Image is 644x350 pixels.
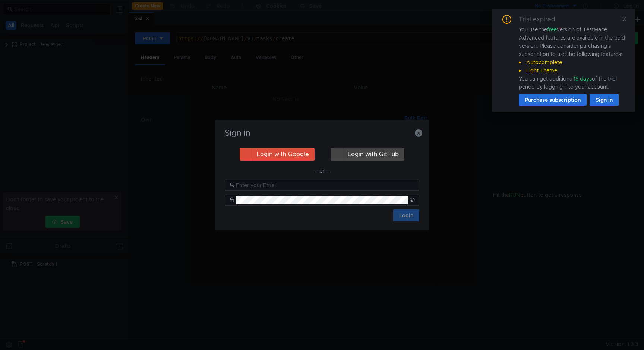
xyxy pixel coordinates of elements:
input: Enter your Email [236,181,415,189]
div: You can get additional of the trial period by logging into your account. [519,75,626,91]
div: Trial expired [519,15,564,24]
button: Login with Google [240,148,315,161]
h3: Sign in [224,129,420,138]
span: 15 days [574,75,592,82]
div: You use the version of TestMace. Advanced features are available in the paid version. Please cons... [519,25,626,91]
button: Login with GitHub [331,148,404,161]
li: Autocomplete [519,58,626,66]
button: Purchase subscription [519,94,587,106]
button: Sign in [590,94,619,106]
li: Light Theme [519,66,626,75]
span: free [547,26,557,33]
div: — or — [225,166,419,175]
